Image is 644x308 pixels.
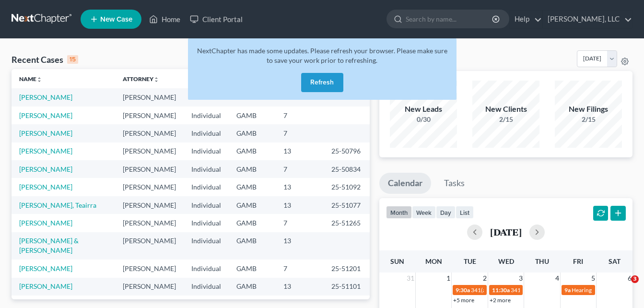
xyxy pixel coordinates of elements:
[115,88,184,106] td: [PERSON_NAME]
[456,286,470,294] span: 9:30a
[229,178,276,196] td: GAMB
[115,214,184,232] td: [PERSON_NAME]
[153,77,159,83] i: unfold_more
[472,104,539,115] div: New Clients
[19,219,72,227] a: [PERSON_NAME]
[555,115,622,124] div: 2/15
[115,142,184,160] td: [PERSON_NAME]
[573,257,583,265] span: Fri
[19,129,72,137] a: [PERSON_NAME]
[19,111,72,119] a: [PERSON_NAME]
[511,286,603,294] span: 341(a) meeting for [PERSON_NAME]
[229,260,276,277] td: GAMB
[412,206,436,219] button: week
[518,272,524,284] span: 3
[229,142,276,160] td: GAMB
[445,272,451,284] span: 1
[472,115,539,124] div: 2/15
[115,107,184,124] td: [PERSON_NAME]
[435,173,473,194] a: Tasks
[611,275,634,298] iframe: Intercom live chat
[115,232,184,260] td: [PERSON_NAME]
[185,11,247,28] a: Client Portal
[184,107,229,124] td: Individual
[184,178,229,196] td: Individual
[229,160,276,178] td: GAMB
[19,264,72,272] a: [PERSON_NAME]
[464,257,476,265] span: Tue
[564,286,571,294] span: 9a
[324,214,370,232] td: 25-51265
[197,47,447,64] span: NextChapter has made some updates. Please refresh your browser. Please make sure to save your wor...
[184,88,229,106] td: Individual
[19,147,72,155] a: [PERSON_NAME]
[492,286,510,294] span: 11:30a
[471,286,563,294] span: 341(a) meeting for [PERSON_NAME]
[144,11,185,28] a: Home
[115,260,184,277] td: [PERSON_NAME]
[482,272,488,284] span: 2
[406,10,493,28] input: Search by name...
[229,107,276,124] td: GAMB
[229,124,276,142] td: GAMB
[276,142,324,160] td: 13
[19,165,72,173] a: [PERSON_NAME]
[12,54,78,65] div: Recent Cases
[390,104,457,115] div: New Leads
[184,260,229,277] td: Individual
[301,73,343,92] button: Refresh
[555,104,622,115] div: New Filings
[386,206,412,219] button: month
[456,206,474,219] button: list
[609,257,621,265] span: Sat
[115,178,184,196] td: [PERSON_NAME]
[436,206,456,219] button: day
[115,196,184,214] td: [PERSON_NAME]
[19,282,72,290] a: [PERSON_NAME]
[19,201,96,209] a: [PERSON_NAME], Teairra
[390,115,457,124] div: 0/30
[324,178,370,196] td: 25-51092
[276,214,324,232] td: 7
[406,272,415,284] span: 31
[490,296,511,304] a: +2 more
[276,260,324,277] td: 7
[276,232,324,260] td: 13
[276,107,324,124] td: 7
[498,257,514,265] span: Wed
[36,77,42,83] i: unfold_more
[184,278,229,296] td: Individual
[100,16,132,23] span: New Case
[324,160,370,178] td: 25-50834
[67,55,78,64] div: 15
[115,278,184,296] td: [PERSON_NAME]
[184,124,229,142] td: Individual
[184,214,229,232] td: Individual
[276,124,324,142] td: 7
[510,11,542,28] a: Help
[554,272,560,284] span: 4
[453,296,474,304] a: +5 more
[276,278,324,296] td: 13
[631,275,639,283] span: 3
[390,257,404,265] span: Sun
[324,278,370,296] td: 25-51101
[229,232,276,260] td: GAMB
[123,75,159,83] a: Attorneyunfold_more
[19,93,72,101] a: [PERSON_NAME]
[324,260,370,277] td: 25-51201
[324,196,370,214] td: 25-51077
[490,227,522,237] h2: [DATE]
[19,183,72,191] a: [PERSON_NAME]
[115,160,184,178] td: [PERSON_NAME]
[184,196,229,214] td: Individual
[229,214,276,232] td: GAMB
[19,237,79,254] a: [PERSON_NAME] & [PERSON_NAME]
[184,142,229,160] td: Individual
[115,124,184,142] td: [PERSON_NAME]
[379,173,431,194] a: Calendar
[543,11,632,28] a: [PERSON_NAME], LLC
[184,160,229,178] td: Individual
[324,142,370,160] td: 25-50796
[276,160,324,178] td: 7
